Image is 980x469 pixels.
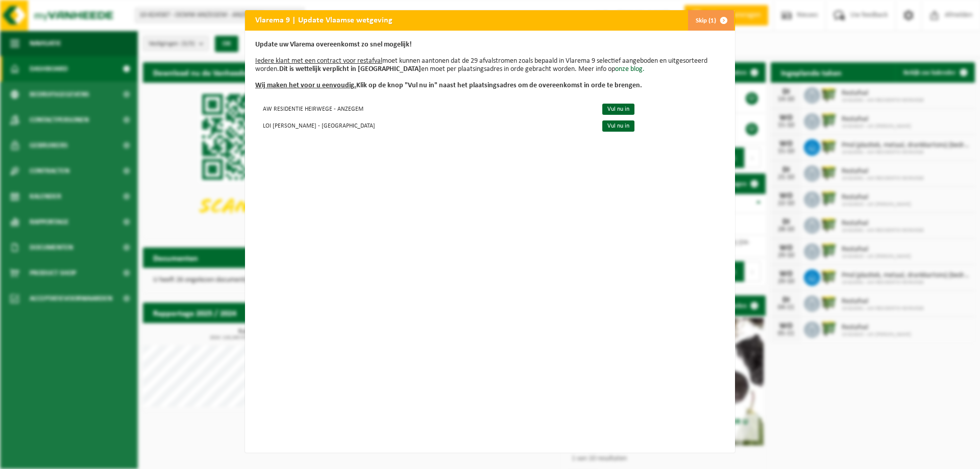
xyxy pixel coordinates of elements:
b: Klik op de knop "Vul nu in" naast het plaatsingsadres om de overeenkomst in orde te brengen. [255,82,642,89]
a: Vul nu in [602,120,634,132]
h2: Vlarema 9 | Update Vlaamse wetgeving [245,10,403,30]
td: LOI [PERSON_NAME] - [GEOGRAPHIC_DATA] [255,117,594,134]
u: Iedere klant met een contract voor restafval [255,57,382,65]
b: Update uw Vlarema overeenkomst zo snel mogelijk! [255,41,412,48]
u: Wij maken het voor u eenvoudig. [255,82,356,89]
button: Skip (1) [688,10,734,31]
p: moet kunnen aantonen dat de 29 afvalstromen zoals bepaald in Vlarema 9 selectief aangeboden en ui... [255,41,725,90]
b: Dit is wettelijk verplicht in [GEOGRAPHIC_DATA] [279,65,421,73]
td: AW RESIDENTIE HEIRWEGE - ANZEGEM [255,100,594,117]
a: Vul nu in [602,104,634,115]
a: onze blog. [615,65,645,73]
